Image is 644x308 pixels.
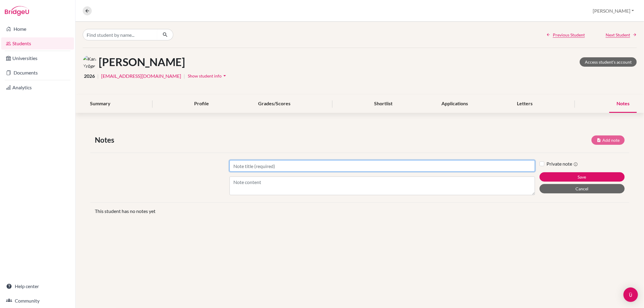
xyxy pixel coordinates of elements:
div: Open Intercom Messenger [623,287,638,302]
span: | [184,72,185,80]
a: Universities [1,52,74,64]
button: Add note [591,135,625,145]
h1: [PERSON_NAME] [99,56,185,68]
input: Find student by name... [83,29,158,40]
div: Grades/Scores [251,95,298,113]
a: Students [1,37,74,49]
div: This student has no notes yet [90,208,629,215]
div: Shortlist [367,95,400,113]
a: Next Student [606,32,637,38]
img: Bridge-U [5,6,29,16]
a: [EMAIL_ADDRESS][DOMAIN_NAME] [101,72,181,80]
a: Documents [1,67,74,79]
img: Karl Kröger's avatar [83,55,96,69]
a: Previous Student [546,32,585,38]
button: Cancel [540,184,625,193]
button: Save [540,172,625,182]
span: Show student info [188,73,222,78]
a: Help center [1,280,74,292]
i: arrow_drop_down [222,73,228,79]
span: | [97,72,99,80]
a: Home [1,23,74,35]
div: Letters [510,95,540,113]
span: 2026 [84,72,95,80]
span: Notes [95,135,117,145]
label: Private note [547,160,578,167]
a: Analytics [1,81,74,94]
div: Notes [609,95,637,113]
a: Community [1,295,74,307]
div: Summary [83,95,118,113]
div: Profile [187,95,216,113]
span: Next Student [606,32,630,38]
button: Show student infoarrow_drop_down [187,71,228,81]
span: Previous Student [553,32,585,38]
button: [PERSON_NAME] [590,5,637,17]
div: Applications [434,95,475,113]
input: Note title (required) [229,160,535,172]
a: Access student's account [580,57,637,67]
